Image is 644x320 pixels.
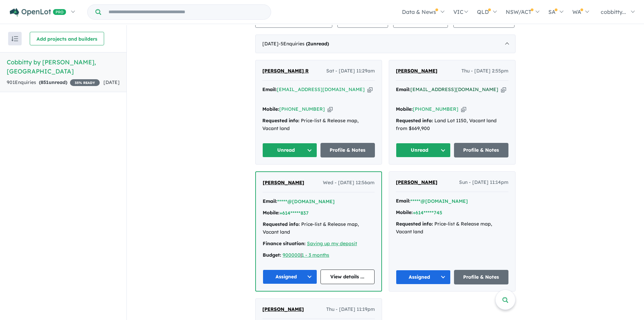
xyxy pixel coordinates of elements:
[396,67,437,75] a: [PERSON_NAME]
[501,86,506,93] button: Copy
[103,79,120,85] span: [DATE]
[7,79,100,87] div: 901 Enquir ies
[263,251,375,259] div: |
[70,79,100,86] span: 35 % READY
[7,58,120,76] h5: Cobbitty by [PERSON_NAME] , [GEOGRAPHIC_DATA]
[459,178,508,187] span: Sun - [DATE] 11:14pm
[396,143,451,157] button: Unread
[323,179,375,187] span: Wed - [DATE] 12:56am
[320,270,375,284] a: View details ...
[396,270,451,284] button: Assigned
[461,106,466,113] button: Copy
[279,106,325,112] a: [PHONE_NUMBER]
[396,118,433,124] strong: Requested info:
[30,32,104,45] button: Add projects and builders
[277,86,365,92] a: [EMAIL_ADDRESS][DOMAIN_NAME]
[262,117,375,133] div: Price-list & Release map, Vacant land
[328,106,333,113] button: Copy
[307,240,357,247] a: Saving up my deposit
[262,106,279,112] strong: Mobile:
[396,220,508,236] div: Price-list & Release map, Vacant land
[413,106,458,112] a: [PHONE_NUMBER]
[454,270,509,284] a: Profile & Notes
[262,143,317,157] button: Unread
[396,178,437,187] a: [PERSON_NAME]
[262,86,277,92] strong: Email:
[396,106,413,112] strong: Mobile:
[326,67,375,75] span: Sat - [DATE] 11:29am
[263,252,281,258] strong: Budget:
[461,67,508,75] span: Thu - [DATE] 2:55pm
[11,36,18,41] img: sort.svg
[396,179,437,185] span: [PERSON_NAME]
[283,252,301,258] a: 900000
[367,86,373,93] button: Copy
[255,35,516,54] div: [DATE]
[263,221,300,227] strong: Requested info:
[410,86,498,92] a: [EMAIL_ADDRESS][DOMAIN_NAME]
[326,305,375,314] span: Thu - [DATE] 11:19pm
[454,143,509,157] a: Profile & Notes
[302,252,329,258] a: 1 - 3 months
[396,117,508,133] div: Land Lot 1150, Vacant land from $669,900
[279,41,329,47] span: - 5 Enquir ies
[263,179,304,186] span: [PERSON_NAME]
[263,210,280,216] strong: Mobile:
[308,41,310,47] span: 2
[263,240,306,247] strong: Finance situation:
[263,220,375,237] div: Price-list & Release map, Vacant land
[262,67,309,75] a: [PERSON_NAME] R
[39,79,67,85] strong: ( unread)
[601,8,626,15] span: cobbitty...
[41,79,49,85] span: 851
[262,118,300,124] strong: Requested info:
[396,198,410,204] strong: Email:
[262,305,304,314] a: [PERSON_NAME]
[263,179,304,187] a: [PERSON_NAME]
[396,209,413,215] strong: Mobile:
[306,41,329,47] strong: ( unread)
[10,8,66,17] img: Openlot PRO Logo White
[396,68,437,74] span: [PERSON_NAME]
[263,270,317,284] button: Assigned
[396,221,433,227] strong: Requested info:
[262,68,309,74] span: [PERSON_NAME] R
[396,86,410,92] strong: Email:
[262,306,304,312] span: [PERSON_NAME]
[320,143,375,157] a: Profile & Notes
[102,5,269,19] input: Try estate name, suburb, builder or developer
[263,198,277,204] strong: Email:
